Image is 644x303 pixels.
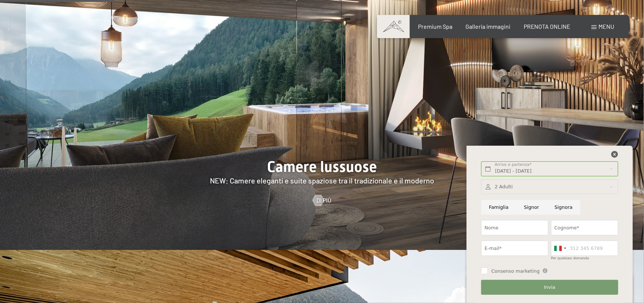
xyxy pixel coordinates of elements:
[466,23,511,30] a: Galleria immagini
[551,241,569,256] div: Italy (Italia): +39
[491,268,539,275] span: Consenso marketing
[551,256,589,260] label: Per qualsiasi domanda
[481,280,618,295] button: Invia
[316,197,331,205] span: Di più
[598,23,614,30] span: Menu
[544,284,555,291] span: Invia
[418,23,452,30] a: Premium Spa
[524,23,571,30] a: PRENOTA ONLINE
[313,197,331,205] a: Di più
[551,241,618,256] input: 312 345 6789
